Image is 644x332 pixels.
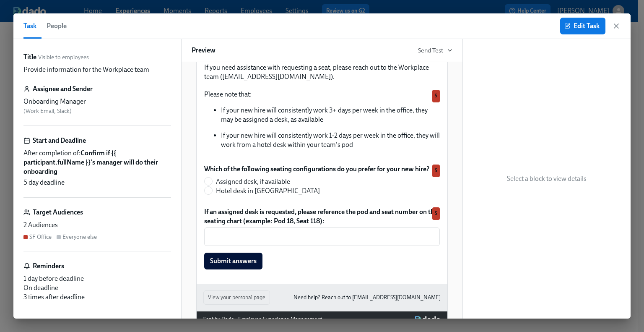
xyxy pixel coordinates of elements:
div: If an assigned desk is requested, please reference the pod and seat number on the seating chart (... [203,207,441,270]
div: 1 day before deadline [23,274,171,283]
div: 2 Audiences [23,220,171,230]
p: Provide information for the Workplace team [23,65,149,74]
h6: Target Audiences [33,208,83,217]
h6: Start and Deadline [33,136,86,145]
div: Please note that: If your new hire will consistently work 3+ days per week in the office, they ma... [203,89,441,157]
span: Task [23,20,36,32]
button: Edit Task [560,18,605,34]
span: After completion of: [23,149,171,176]
span: View your personal page [208,293,265,302]
h6: Assignee and Sender [33,84,93,94]
a: Need help? Reach out to [EMAIL_ADDRESS][DOMAIN_NAME] [293,293,441,302]
div: Which of the following seating configurations do you prefer for your new hire?Assigned desk, if a... [203,164,441,200]
div: Onboarding Manager [23,97,171,106]
div: 3 times after deadline [23,293,171,302]
span: People [47,20,67,32]
span: Visible to employees [38,53,89,61]
div: Used by SF Office audience [432,165,440,177]
strong: Confirm if ​{​{ participant.fullName }}'s manager will do their onboarding [23,149,158,175]
h6: Reminders [33,261,64,271]
div: Everyone else [62,233,97,241]
h6: Preview [192,46,216,55]
img: Dado [415,316,441,323]
button: Send Test [418,46,452,55]
div: Sent by Dado - Employee Experience Management [203,315,322,324]
div: Used by SF Office audience [432,207,440,220]
span: Edit Task [566,22,600,30]
span: ( Work Email, Slack ) [23,107,72,115]
div: Used by SF Office audience [432,90,440,102]
div: On deadline [23,283,171,293]
span: 5 day deadline [23,178,65,187]
div: SF Office [29,233,52,241]
button: View your personal page [203,290,270,305]
div: Select a block to view details [463,39,631,319]
label: Title [23,52,36,62]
